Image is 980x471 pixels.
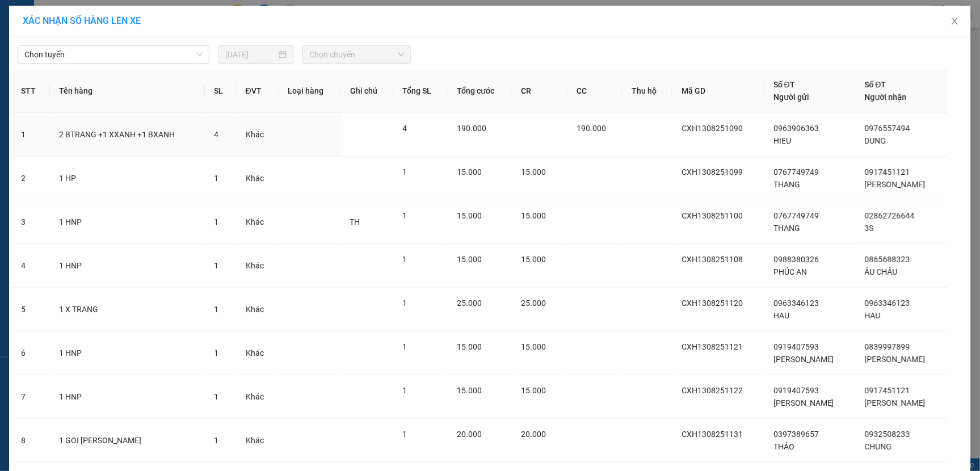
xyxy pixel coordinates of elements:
span: 0917451121 [865,167,910,176]
td: Khác [237,375,279,419]
span: 1 [214,305,218,314]
span: CXH1308251099 [682,167,743,176]
span: THANG [773,224,800,233]
span: 20.000 [457,430,482,439]
td: 8 [12,419,50,462]
span: 0767749749 [773,211,819,220]
span: 0767749749 [773,167,819,176]
input: 13/08/2025 [225,48,276,61]
span: 1 [214,436,218,445]
span: THẢO [773,442,794,451]
th: Tên hàng [50,69,205,113]
td: 6 [12,331,50,375]
span: 0917451121 [865,386,910,395]
span: 1 [402,386,407,395]
span: close [950,16,960,26]
span: 1 [214,174,218,183]
span: CXH1308251108 [682,255,743,264]
span: 0963346123 [773,298,819,308]
span: [PERSON_NAME] [865,355,926,364]
td: 3 [12,200,50,244]
th: CC [567,69,623,113]
td: Khác [237,288,279,331]
td: 1 HNP [50,375,205,419]
span: 4 [214,130,218,139]
span: 15.000 [457,342,482,351]
td: 7 [12,375,50,419]
span: 1 [402,430,407,439]
td: Khác [237,157,279,200]
td: 1 HNP [50,331,205,375]
span: 0919407593 [773,342,819,351]
th: Tổng cước [448,69,512,113]
span: 0839997899 [865,342,910,351]
span: 3S [865,224,874,233]
span: HIEU [773,136,791,145]
span: 15.000 [521,386,546,395]
span: 20.000 [521,430,546,439]
td: 1 X TRANG [50,288,205,331]
span: CXH1308251122 [682,386,743,395]
span: 190.000 [457,124,486,133]
span: TH [350,217,360,226]
th: Mã GD [672,69,764,113]
span: [PERSON_NAME] [773,355,834,364]
span: CHUNG [865,442,892,451]
td: Khác [237,419,279,462]
span: CXH1308251120 [682,298,743,308]
span: Số ĐT [773,80,795,89]
span: 25.000 [457,298,482,308]
span: CXH1308251131 [682,430,743,439]
span: 0397389657 [773,430,819,439]
span: CXH1308251121 [682,342,743,351]
span: 1 [402,298,407,308]
span: 1 [214,348,218,358]
span: 0988380326 [773,255,819,264]
span: [PERSON_NAME] [865,180,926,189]
span: CXH1308251100 [682,211,743,220]
td: Khác [237,331,279,375]
span: Số ĐT [865,80,886,89]
span: XÁC NHẬN SỐ HÀNG LÊN XE [23,15,141,26]
span: PHÚC AN [773,267,807,276]
span: 190.000 [577,124,606,133]
span: 15.000 [457,255,482,264]
span: 15.000 [521,255,546,264]
td: 1 HNP [50,244,205,288]
span: 0963346123 [865,298,910,308]
span: 0976557494 [865,124,910,133]
span: 1 [402,167,407,176]
span: 0865688323 [865,255,910,264]
span: DUNG [865,136,886,145]
span: 15.000 [521,167,546,176]
th: Loại hàng [279,69,341,113]
span: Chọn tuyến [24,46,203,63]
span: 1 [214,217,218,226]
td: 1 GOI [PERSON_NAME] [50,419,205,462]
span: 15.000 [457,167,482,176]
th: Ghi chú [341,69,394,113]
span: HAU [865,311,881,320]
button: Close [939,6,971,37]
span: 15.000 [521,211,546,220]
span: HAU [773,311,789,320]
span: [PERSON_NAME] [773,398,834,407]
th: ĐVT [237,69,279,113]
span: 15.000 [457,211,482,220]
span: 1 [214,392,218,401]
td: 2 [12,157,50,200]
td: 1 [12,113,50,157]
span: 02862726644 [865,211,915,220]
th: Tổng SL [393,69,448,113]
span: Người gửi [773,92,809,102]
span: THANG [773,180,800,189]
span: CXH1308251090 [682,124,743,133]
span: Chọn chuyến [309,46,404,63]
span: 1 [402,211,407,220]
span: 15.000 [521,342,546,351]
td: Khác [237,200,279,244]
span: Người nhận [865,92,907,102]
span: ÂU CHÂU [865,267,898,276]
td: Khác [237,113,279,157]
th: SL [205,69,237,113]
